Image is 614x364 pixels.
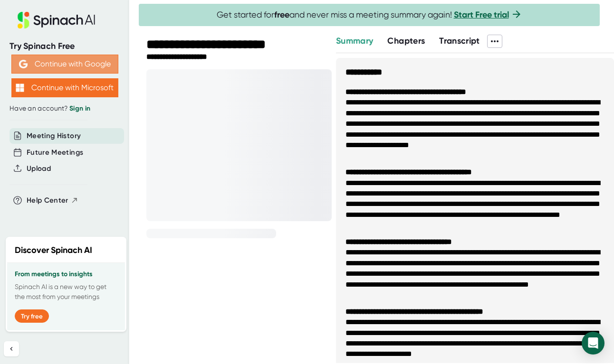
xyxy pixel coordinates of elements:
[27,147,83,158] button: Future Meetings
[27,195,68,206] span: Help Center
[11,55,118,74] button: Continue with Google
[10,104,120,113] div: Have an account?
[439,36,480,46] span: Transcript
[19,60,28,68] img: Aehbyd4JwY73AAAAAElFTkSuQmCC
[15,244,92,257] h2: Discover Spinach AI
[582,332,604,355] div: Open Intercom Messenger
[15,271,117,278] h3: From meetings to insights
[439,35,480,47] button: Transcript
[11,78,118,97] button: Continue with Microsoft
[336,36,373,46] span: Summary
[15,282,117,302] p: Spinach AI is a new way to get the most from your meetings
[69,104,90,112] a: Sign in
[15,309,49,323] button: Try free
[274,9,289,20] b: free
[27,163,51,174] button: Upload
[387,35,425,47] button: Chapters
[454,9,509,20] a: Start Free trial
[27,195,78,206] button: Help Center
[27,131,81,141] button: Meeting History
[336,35,373,47] button: Summary
[10,41,120,52] div: Try Spinach Free
[4,341,19,356] button: Collapse sidebar
[387,36,425,46] span: Chapters
[217,9,522,20] span: Get started for and never miss a meeting summary again!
